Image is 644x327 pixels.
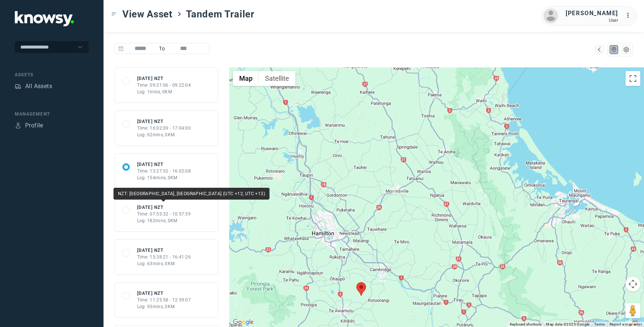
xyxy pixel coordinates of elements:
div: Log: 154mins, 0KM [137,174,191,181]
button: Show satellite imagery [259,71,295,86]
button: Keyboard shortcuts [510,322,542,327]
span: NZT: [GEOGRAPHIC_DATA], [GEOGRAPHIC_DATA] (UTC +12, UTC +13) [118,191,265,196]
div: [DATE] NZT [137,161,191,168]
div: Map [611,46,617,53]
span: Tandem Trailer [186,7,255,21]
div: [DATE] NZT [137,247,191,254]
div: [DATE] NZT [137,290,191,297]
div: Time: 13:27:52 - 16:02:08 [137,168,191,174]
button: Show street map [233,71,259,86]
a: Report a map error [610,322,642,326]
div: Management [15,111,89,117]
div: Map [596,46,603,53]
button: Map camera controls [626,277,640,291]
a: AssetsAll Assets [15,82,52,91]
button: Toggle fullscreen view [626,71,640,86]
div: Time: 09:21:06 - 09:22:04 [137,82,191,89]
div: Log: 62mins, 0KM [137,131,191,138]
div: : [626,11,634,20]
div: Profile [25,121,43,130]
div: User [566,18,618,23]
div: List [623,46,630,53]
div: [DATE] NZT [137,75,191,82]
span: Map data ©2025 Google [546,322,589,326]
div: Log: 63mins, 0KM [137,260,191,267]
img: Application Logo [15,11,74,26]
div: Profile [15,122,21,129]
div: [PERSON_NAME] [566,9,618,18]
a: Open this area in Google Maps (opens a new window) [231,317,255,327]
div: [DATE] NZT [137,204,191,211]
div: Time: 16:02:09 - 17:04:00 [137,125,191,131]
div: Log: 1mins, 0KM [137,89,191,95]
div: Time: 07:55:32 - 10:57:59 [137,211,191,217]
div: > [176,11,182,17]
div: All Assets [25,82,52,91]
img: Google [231,317,255,327]
span: View Asset [122,7,173,21]
div: Log: 93mins, 0KM [137,303,191,310]
tspan: ... [626,13,633,18]
div: Assets [15,71,89,78]
div: : [626,11,634,21]
div: Toggle Menu [111,11,116,17]
div: Time: 11:25:58 - 12:59:07 [137,297,191,303]
button: Drag Pegman onto the map to open Street View [626,303,640,318]
div: Assets [15,83,21,90]
div: Time: 15:38:21 - 16:41:26 [137,254,191,260]
div: [DATE] NZT [137,118,191,125]
span: To [157,43,167,54]
a: Terms (opens in new tab) [594,322,605,326]
div: Log: 182mins, 0KM [137,217,191,224]
a: ProfileProfile [15,121,43,130]
img: avatar.png [543,9,558,23]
